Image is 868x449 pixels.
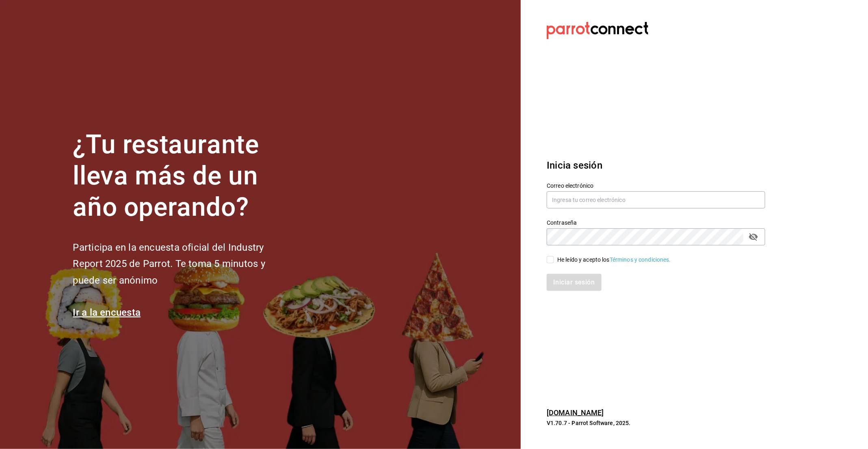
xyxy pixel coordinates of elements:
[547,220,765,226] label: Contraseña
[73,307,141,318] a: Ir a la encuesta
[547,158,765,173] h3: Inicia sesión
[610,256,671,263] a: Términos y condiciones.
[73,239,292,289] h2: Participa en la encuesta oficial del Industry Report 2025 de Parrot. Te toma 5 minutos y puede se...
[557,256,671,264] div: He leído y acepto los
[547,419,765,427] p: V1.70.7 - Parrot Software, 2025.
[73,129,292,223] h1: ¿Tu restaurante lleva más de un año operando?
[747,230,760,244] button: passwordField
[547,408,604,417] a: [DOMAIN_NAME]
[547,191,765,208] input: Ingresa tu correo electrónico
[547,183,765,189] label: Correo electrónico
